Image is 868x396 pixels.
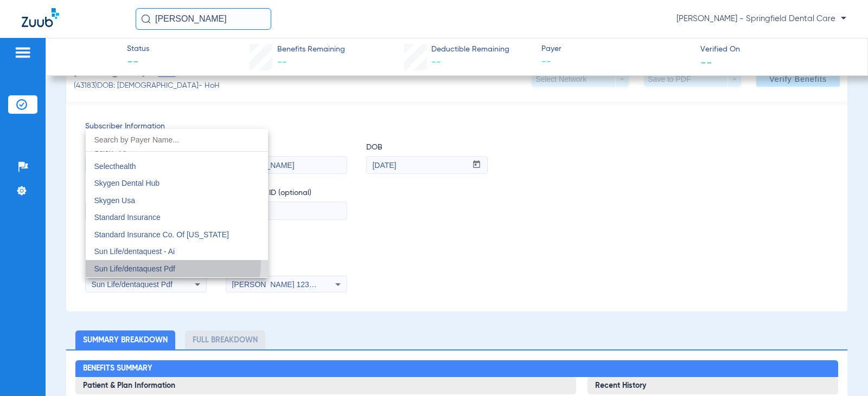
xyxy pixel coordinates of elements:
span: Skygen Dental Hub [94,179,160,187]
span: Selecthealth [94,162,136,171]
span: Standard Insurance [94,213,161,222]
span: Skygen Usa [94,196,135,205]
span: Sun Life/dentaquest - Ai [94,247,175,256]
span: Sun Life/dentaquest Pdf [94,264,175,273]
span: Standard Insurance Co. Of [US_STATE] [94,230,229,239]
input: dropdown search [86,129,268,151]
